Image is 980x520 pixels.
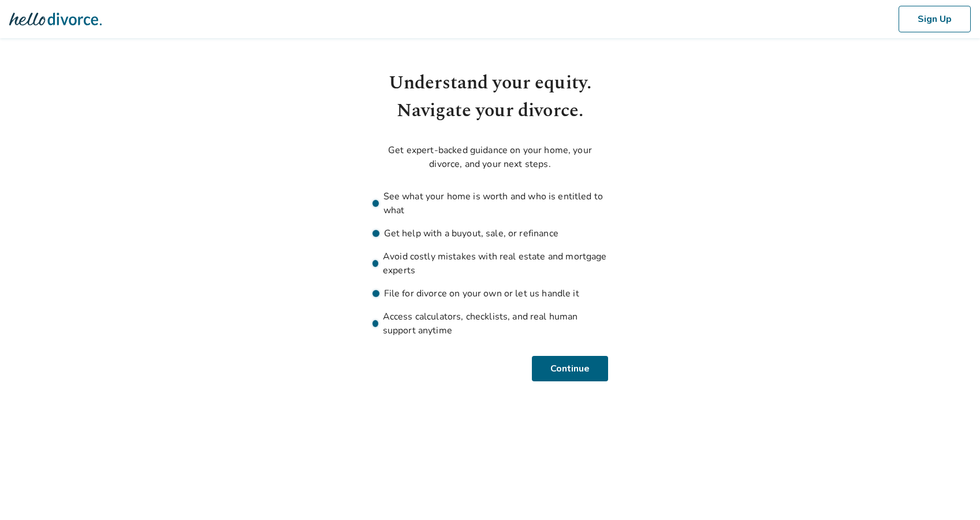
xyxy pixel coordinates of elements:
p: Get expert-backed guidance on your home, your divorce, and your next steps. [372,143,608,171]
li: Get help with a buyout, sale, or refinance [372,226,608,240]
li: File for divorce on your own or let us handle it [372,287,608,300]
button: Sign Up [899,6,971,32]
img: Hello Divorce Logo [9,8,102,31]
h1: Understand your equity. Navigate your divorce. [372,69,608,125]
li: See what your home is worth and who is entitled to what [372,190,608,217]
li: Access calculators, checklists, and real human support anytime [372,310,608,337]
button: Continue [534,356,608,381]
li: Avoid costly mistakes with real estate and mortgage experts [372,250,608,277]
